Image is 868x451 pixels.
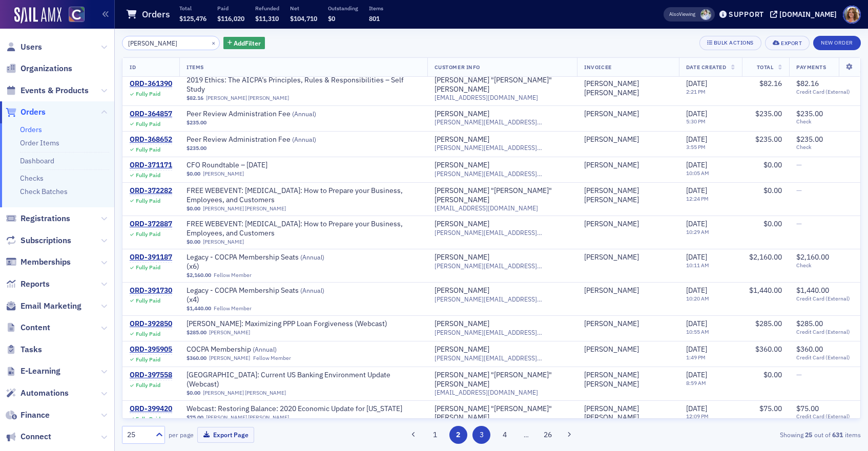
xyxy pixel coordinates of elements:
span: — [796,160,802,169]
span: Finance [20,410,50,421]
div: Fully Paid [136,121,160,127]
button: Export Page [197,427,254,443]
span: $1,440.00 [187,305,211,312]
a: [PERSON_NAME] [PERSON_NAME] [206,95,289,102]
span: [DATE] [686,109,707,118]
span: [DATE] [686,252,707,262]
span: [EMAIL_ADDRESS][DOMAIN_NAME] [435,94,538,101]
time: 5:30 PM [686,118,706,125]
span: $0.00 [187,170,200,177]
time: 12:24 PM [686,195,709,202]
div: Fully Paid [136,297,160,304]
span: — [796,370,802,379]
div: Fellow Member [214,305,252,312]
span: [PERSON_NAME][EMAIL_ADDRESS][PERSON_NAME][DOMAIN_NAME] [435,118,570,126]
a: FREE WEBEVENT: [MEDICAL_DATA]: How to Prepare your Business, Employees, and Customers [187,186,420,204]
span: $360.00 [187,355,206,361]
span: [EMAIL_ADDRESS][DOMAIN_NAME] [435,389,538,396]
span: $75.00 [759,404,782,413]
div: [PERSON_NAME] [435,161,489,170]
div: Bulk Actions [714,40,754,46]
div: Fully Paid [136,146,160,153]
a: [PERSON_NAME] [435,345,489,354]
span: Nicole T Gittens Ashby [584,404,672,422]
a: Dashboard [20,156,54,165]
span: $2,160.00 [796,252,829,262]
span: $0 [328,14,335,23]
span: Tasks [20,344,42,355]
a: ORD-371171 [130,161,172,170]
span: Nicole Taylor [584,220,672,229]
span: $116,020 [217,14,244,23]
span: $2,160.00 [187,272,211,278]
a: [PERSON_NAME] [584,220,639,229]
div: [PERSON_NAME] [584,161,639,170]
span: — [796,186,802,195]
a: [PERSON_NAME] "[PERSON_NAME]" [PERSON_NAME] [435,186,570,204]
span: $235.00 [187,145,206,152]
div: ORD-364857 [130,110,172,119]
a: CFO Roundtable – [DATE] [187,161,316,170]
a: ORD-372282 [130,186,172,196]
span: Don Farmer: Maximizing PPP Loan Forgiveness (Webcast) [187,319,387,329]
a: [PERSON_NAME] [PERSON_NAME] [203,390,286,396]
div: [PERSON_NAME] [435,286,489,295]
a: [PERSON_NAME] "[PERSON_NAME]" [PERSON_NAME] [435,76,570,94]
a: [PERSON_NAME] [584,110,639,119]
label: per page [169,430,194,439]
div: [PERSON_NAME] [PERSON_NAME] [584,79,672,97]
p: Refunded [255,5,279,12]
a: ORD-392850 [130,319,172,329]
span: $235.00 [755,135,782,144]
a: Automations [6,388,69,399]
div: Export [781,40,802,46]
span: ( Annual ) [300,253,324,261]
span: Check [796,262,853,269]
span: $0.00 [187,390,200,396]
span: FREE WEBEVENT: Coronavirus: How to Prepare your Business, Employees, and Customers [187,220,420,238]
a: Finance [6,410,50,421]
a: Checks [20,174,44,183]
a: [PERSON_NAME] [PERSON_NAME] [203,205,286,212]
a: ORD-391730 [130,286,172,295]
div: [PERSON_NAME] [435,135,489,144]
div: [PERSON_NAME] [435,220,489,229]
span: [DATE] [686,135,707,144]
span: [DATE] [686,404,707,413]
a: [PERSON_NAME] [435,110,489,119]
a: ORD-368652 [130,135,172,144]
span: Peer Review Administration Fee [187,135,316,144]
a: Orders [6,106,46,118]
a: Content [6,322,50,333]
a: Orders [20,125,42,134]
span: $285.00 [187,329,206,336]
a: ORD-395905 [130,345,172,354]
a: Legacy - COCPA Membership Seats (Annual)(x6) [187,253,324,271]
a: Reports [6,278,50,290]
div: Fully Paid [136,416,160,422]
span: $235.00 [187,119,206,126]
div: Fully Paid [136,382,160,389]
a: ORD-397558 [130,371,172,380]
time: 10:29 AM [686,228,709,235]
span: $0.00 [763,219,782,228]
time: 10:05 AM [686,169,709,177]
div: [PERSON_NAME] [PERSON_NAME] [584,186,672,204]
a: ORD-391187 [130,253,172,262]
span: Nicole Mandile [584,286,672,295]
button: 4 [496,426,514,444]
div: [PERSON_NAME] [584,286,639,295]
div: [PERSON_NAME] "[PERSON_NAME]" [PERSON_NAME] [435,404,570,422]
span: Events & Products [20,85,89,96]
time: 3:55 PM [686,143,706,151]
span: $235.00 [796,135,823,144]
a: SailAMX [14,7,61,24]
